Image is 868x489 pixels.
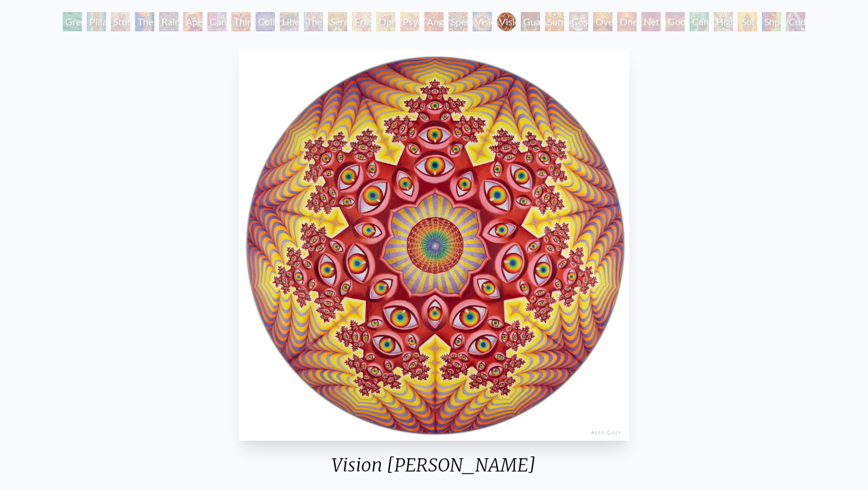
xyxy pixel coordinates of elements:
div: Psychomicrograph of a Fractal Paisley Cherub Feather Tip [400,12,420,31]
div: Cuddle [786,12,805,31]
div: Spectral Lotus [448,12,468,31]
div: Rainbow Eye Ripple [159,12,178,31]
div: The Seer [304,12,323,31]
div: Shpongled [762,12,781,31]
div: Study for the Great Turn [111,12,130,31]
div: Vision Crystal [473,12,492,31]
div: Angel Skin [424,12,444,31]
div: Vision [PERSON_NAME] [497,12,516,31]
div: Vision [PERSON_NAME] [234,454,634,485]
div: Seraphic Transport Docking on the Third Eye [328,12,347,31]
div: Ophanic Eyelash [376,12,395,31]
div: Pillar of Awareness [87,12,106,31]
div: Collective Vision [256,12,275,31]
div: The Torch [135,12,154,31]
div: Net of Being [641,12,661,31]
div: Cannafist [690,12,709,31]
div: One [617,12,637,31]
div: Aperture [183,12,203,31]
div: Liberation Through Seeing [280,12,299,31]
div: Oversoul [593,12,612,31]
div: Green Hand [63,12,82,31]
div: Cosmic Elf [569,12,588,31]
div: Sunyata [545,12,564,31]
div: Sol Invictus [738,12,757,31]
div: Third Eye Tears of Joy [231,12,251,31]
div: Godself [665,12,685,31]
div: Fractal Eyes [352,12,371,31]
img: Vision-Crystal-Tondo-2015-Alex-Grey-watermarked.jpg [239,49,629,441]
div: Guardian of Infinite Vision [521,12,540,31]
div: Cannabis Sutra [207,12,227,31]
div: Higher Vision [714,12,733,31]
